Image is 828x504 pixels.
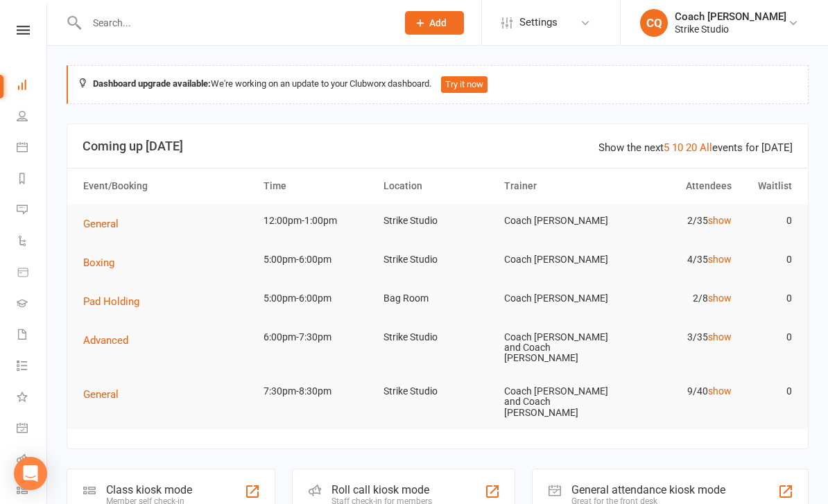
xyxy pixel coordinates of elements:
th: Location [377,168,497,204]
div: Coach [PERSON_NAME] [675,10,786,23]
td: Bag Room [377,282,497,315]
span: Pad Holding [83,295,139,308]
div: CQ [640,9,668,37]
a: Product Sales [17,258,48,289]
td: Coach [PERSON_NAME] and Coach [PERSON_NAME] [498,375,618,429]
div: Roll call kiosk mode [331,483,432,496]
th: Time [257,168,377,204]
td: Strike Studio [377,205,497,237]
td: Coach [PERSON_NAME] [498,205,618,237]
button: Add [405,11,464,35]
td: 12:00pm-1:00pm [257,205,377,237]
div: Open Intercom Messenger [14,457,47,490]
td: 2/8 [618,282,738,315]
span: General [83,388,119,401]
a: 10 [672,141,683,154]
td: 0 [738,321,798,354]
td: Coach [PERSON_NAME] [498,243,618,276]
th: Event/Booking [77,168,257,204]
button: General [83,216,128,232]
td: Strike Studio [377,321,497,354]
button: Try it now [441,76,488,93]
td: 0 [738,243,798,276]
td: 4/35 [618,243,738,276]
td: Strike Studio [377,375,497,408]
th: Waitlist [738,168,798,204]
input: Search... [83,13,387,33]
td: 6:00pm-7:30pm [257,321,377,354]
span: Settings [519,7,558,38]
a: show [708,215,732,226]
button: Boxing [83,254,124,271]
a: People [17,102,48,133]
a: show [708,331,732,342]
td: 5:00pm-6:00pm [257,243,377,276]
td: 0 [738,205,798,237]
a: General attendance kiosk mode [17,414,48,445]
button: Advanced [83,332,138,349]
span: Advanced [83,334,128,347]
a: All [700,141,712,154]
a: What's New [17,383,48,414]
span: Boxing [83,257,114,269]
h3: Coming up [DATE] [83,139,793,153]
a: 20 [686,141,697,154]
a: 5 [664,141,669,154]
td: 2/35 [618,205,738,237]
td: 0 [738,375,798,408]
span: General [83,218,119,230]
a: show [708,293,732,304]
td: 9/40 [618,375,738,408]
td: Coach [PERSON_NAME] and Coach [PERSON_NAME] [498,321,618,375]
div: We're working on an update to your Clubworx dashboard. [67,65,809,104]
a: show [708,385,732,397]
span: Add [429,17,447,28]
div: Class kiosk mode [106,483,192,496]
a: show [708,254,732,265]
th: Trainer [498,168,618,204]
th: Attendees [618,168,738,204]
td: 3/35 [618,321,738,354]
strong: Dashboard upgrade available: [93,78,211,89]
div: Show the next events for [DATE] [598,139,793,156]
td: 0 [738,282,798,315]
div: General attendance kiosk mode [571,483,725,496]
td: Coach [PERSON_NAME] [498,282,618,315]
a: Calendar [17,133,48,164]
div: Strike Studio [675,23,786,35]
button: General [83,386,128,403]
a: Reports [17,164,48,195]
a: Roll call kiosk mode [17,445,48,476]
a: Dashboard [17,71,48,102]
td: 5:00pm-6:00pm [257,282,377,315]
td: 7:30pm-8:30pm [257,375,377,408]
td: Strike Studio [377,243,497,276]
button: Pad Holding [83,293,149,310]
